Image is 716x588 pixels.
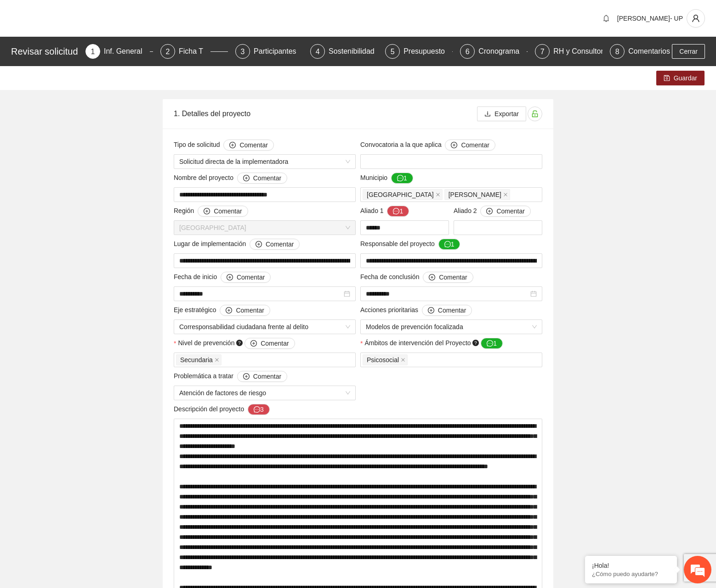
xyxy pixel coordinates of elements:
span: Secundaria [180,355,213,365]
div: Inf. General [104,44,150,59]
span: Psicosocial [367,355,399,365]
span: Nivel de prevención [178,338,295,349]
button: Fecha de conclusión [423,272,473,283]
button: Lugar de implementación [250,239,300,250]
span: Tipo de solicitud [174,140,274,151]
button: Municipio [391,173,413,184]
button: Aliado 1 [387,206,409,217]
span: Exportar [494,109,519,119]
span: Psicosocial [363,354,408,365]
span: Comentar [461,140,489,150]
span: Responsable del proyecto [360,239,460,250]
div: Chatee con nosotros ahora [48,47,154,59]
span: plus-circle [451,142,457,149]
p: ¿Cómo puedo ayudarte? [592,571,670,577]
span: Problemática a tratar [174,371,287,382]
span: [GEOGRAPHIC_DATA] [367,190,434,200]
span: question-circle [472,340,479,346]
button: Tipo de solicitud [223,140,273,151]
span: Chihuahua [179,221,350,235]
span: message [254,406,260,414]
span: Modelos de prevención focalizada [366,320,537,334]
button: Responsable del proyecto [438,239,460,250]
span: 5 [391,48,395,56]
span: 2 [166,48,170,56]
span: Guardar [674,73,697,83]
span: Municipio [360,173,413,184]
span: question-circle [236,340,243,346]
span: Fecha de conclusión [360,272,473,283]
span: Fecha de inicio [174,272,271,283]
span: unlock [528,110,542,118]
button: Ámbitos de intervención del Proyecto question-circle [481,338,503,349]
span: 3 [241,48,245,56]
span: Nombre del proyecto [174,173,287,184]
span: Chihuahua [363,189,443,200]
span: Estamos en línea. [53,123,127,215]
span: Comentar [239,140,267,150]
span: 1 [91,48,95,56]
span: plus-circle [243,175,250,182]
span: 7 [540,48,545,56]
span: Acciones prioritarias [360,305,472,316]
button: Nivel de prevención question-circle [244,338,295,349]
div: Ficha T [179,44,210,59]
button: Fecha de inicio [221,272,271,283]
div: 4Sostenibilidad [310,44,378,59]
span: Aliado 1 [360,206,409,217]
span: 6 [466,48,470,56]
div: Presupuesto [403,44,452,59]
span: Cerrar [679,46,698,56]
div: 6Cronograma [460,44,528,59]
div: Cronograma [478,44,527,59]
div: 1. Detalles del proyecto [174,101,477,127]
span: Atención de factores de riesgo [179,386,350,400]
div: Minimizar ventana de chat en vivo [151,5,173,27]
span: user [687,14,705,22]
span: Región [174,206,248,217]
div: Revisar solicitud [11,44,80,59]
span: Comentar [237,272,265,282]
div: Participantes [254,44,304,59]
button: bell [599,11,614,26]
textarea: Escriba su mensaje y pulse “Intro” [5,251,175,283]
span: Comentar [253,173,281,183]
span: [PERSON_NAME]- UP [617,15,683,22]
span: Comentar [214,206,242,216]
span: Comentar [236,305,264,315]
span: plus-circle [256,241,262,248]
button: Aliado 2 [480,206,530,217]
button: Eje estratégico [220,305,270,316]
span: plus-circle [429,274,435,281]
span: close [401,358,405,362]
div: Sostenibilidad [329,44,382,59]
div: 7RH y Consultores [535,44,602,59]
div: RH y Consultores [553,44,618,59]
button: downloadExportar [477,106,526,121]
button: unlock [528,106,542,121]
span: Aquiles Serdán [444,189,510,200]
span: close [436,192,440,197]
div: 5Presupuesto [385,44,453,59]
span: message [487,340,493,347]
span: close [503,192,508,197]
span: save [664,75,670,82]
span: bell [599,15,613,22]
span: plus-circle [204,208,210,215]
button: Cerrar [672,44,705,59]
span: Corresponsabilidad ciudadana frente al delito [179,320,350,334]
span: Convocatoria a la que aplica [360,140,495,151]
span: plus-circle [428,307,434,314]
span: 8 [615,48,619,56]
span: message [393,208,399,215]
span: Secundaria [176,354,222,365]
span: Descripción del proyecto [174,404,270,415]
span: Ámbitos de intervención del Proyecto [364,338,503,349]
span: plus-circle [243,373,250,381]
div: 1Inf. General [85,44,153,59]
span: plus-circle [250,340,257,347]
button: Nombre del proyecto [237,173,287,184]
button: user [687,9,705,28]
span: 4 [316,48,320,56]
button: saveGuardar [656,71,705,85]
